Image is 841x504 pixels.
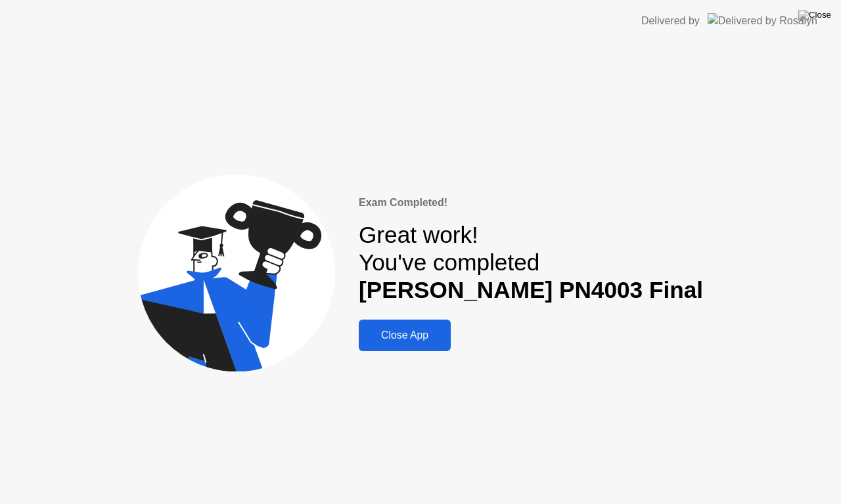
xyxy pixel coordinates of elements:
button: Close App [359,320,451,351]
div: Delivered by [641,13,700,29]
div: Great work! You've completed [359,221,703,304]
img: Close [798,10,831,20]
b: [PERSON_NAME] PN4003 Final [359,277,703,303]
div: Exam Completed! [359,195,703,211]
div: Close App [363,329,447,341]
img: Delivered by Rosalyn [708,13,817,28]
